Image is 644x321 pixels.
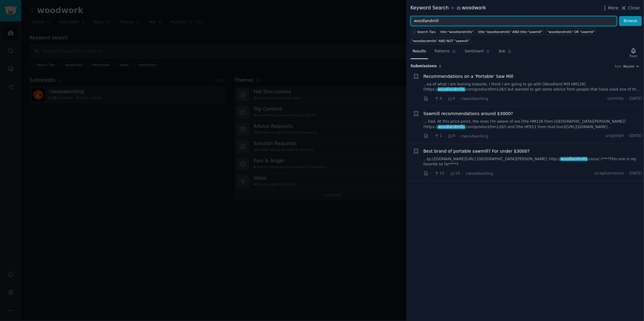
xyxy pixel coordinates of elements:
[462,170,463,177] span: ·
[461,97,488,101] span: r/woodworking
[424,111,513,117] a: Sawmill recommendations around $3000?
[448,96,455,101] span: 6
[450,171,460,176] span: 16
[458,133,459,139] span: ·
[438,125,465,129] span: woodlandmills
[621,5,640,11] button: Close
[431,133,432,139] span: ·
[458,95,459,102] span: ·
[448,133,455,139] span: 8
[432,47,458,59] a: Patterns
[411,37,471,44] a: "woodlandmills" AND NOT "sawmill"
[478,30,543,34] div: title:"woodlandmills" AND title:"sawmill"
[431,95,432,102] span: ·
[424,82,642,92] a: ...ea of what I am leaning towards, I think I am going to go with [Woodland Mill HM126](https://w...
[629,171,642,176] span: [DATE]
[497,47,514,59] a: Ask
[424,73,514,80] a: Recommendations on a 'Portable' Saw Mill
[431,170,432,177] span: ·
[444,133,445,139] span: ·
[439,28,475,35] a: title:"woodlandmills"
[560,157,588,161] span: woodlandmills
[628,5,640,11] span: Close
[463,47,492,59] a: Sentiment
[424,119,642,130] a: ... had. At this price point, the ones I'm aware of are [the HM126 from [GEOGRAPHIC_DATA][PERSON_...
[451,5,454,11] span: in
[615,64,622,68] div: Sort
[461,134,488,138] span: r/woodworking
[608,5,619,11] span: More
[411,4,486,12] div: Keyword Search woodwork
[629,133,642,139] span: [DATE]
[424,148,530,154] a: Best brand of portable sawmill? For under $3000?
[411,28,437,35] button: Search Tips
[411,47,428,59] a: Results
[623,64,634,68] span: Recent
[438,87,465,91] span: woodlandmills
[411,64,437,69] span: Submission s
[594,171,624,176] span: u/captianinsano
[424,157,642,167] a: ...tp://[DOMAIN_NAME][URL] [GEOGRAPHIC_DATA][PERSON_NAME]: http://woodlandmills.ca/us/ (****This ...
[411,16,617,26] input: Try a keyword related to your business
[434,96,442,101] span: 4
[546,28,596,35] a: "woodlandmills" OR "sawmill"
[605,133,624,139] span: u/vgSelph
[439,65,441,68] span: 3
[477,28,544,35] a: title:"woodlandmills" AND title:"sawmill"
[441,30,474,34] div: title:"woodlandmills"
[417,30,436,34] span: Search Tips
[607,96,624,101] span: u/smicky
[465,49,484,54] span: Sentiment
[447,170,448,177] span: ·
[602,5,619,11] button: More
[547,30,595,34] div: "woodlandmills" OR "sawmill"
[626,96,627,101] span: ·
[626,133,627,139] span: ·
[434,133,442,139] span: 1
[619,16,642,26] button: Browse
[629,96,642,101] span: [DATE]
[499,49,505,54] span: Ask
[412,39,470,43] div: "woodlandmills" AND NOT "sawmill"
[466,171,493,176] span: r/woodworking
[623,64,640,68] button: Recent
[626,171,627,176] span: ·
[434,171,444,176] span: 10
[434,49,450,54] span: Patterns
[413,49,426,54] span: Results
[444,95,445,102] span: ·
